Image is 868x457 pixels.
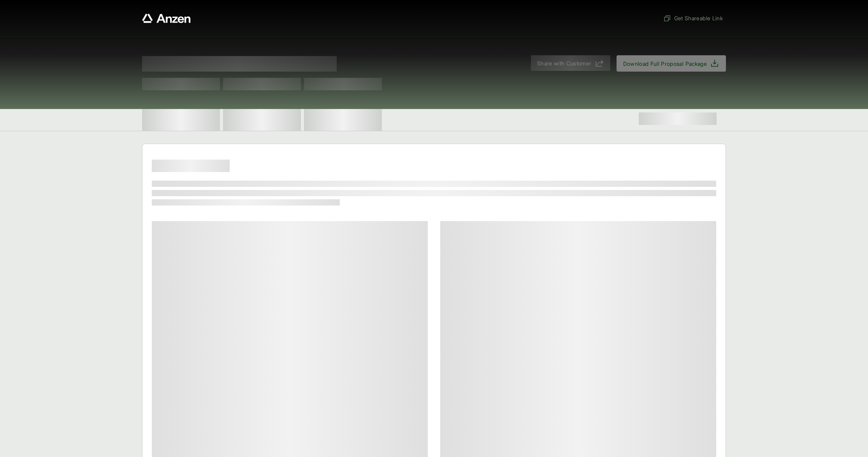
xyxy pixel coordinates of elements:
span: Test [223,78,301,90]
span: Get Shareable Link [663,14,723,22]
span: Test [304,78,382,90]
span: Share with Customer [537,59,592,67]
span: Proposal for [142,56,337,72]
a: Anzen website [142,14,191,23]
button: Get Shareable Link [660,11,726,25]
span: Test [142,78,220,90]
